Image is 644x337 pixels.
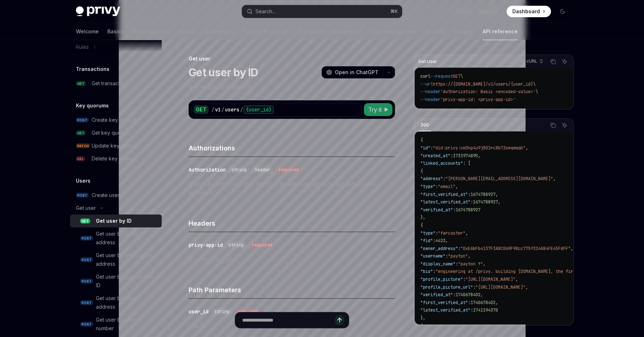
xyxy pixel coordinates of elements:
div: required [276,166,302,173]
a: Demo [455,8,470,15]
a: GETGet key quorum [70,126,162,139]
span: "display_name" [420,261,455,267]
span: header [255,167,270,173]
span: : [ [463,160,470,166]
span: "did:privy:cm3np4u9j001rc8b73seqmqqk" [433,145,526,151]
p: Get a user by user ID. [189,82,395,92]
div: user_id [189,308,209,315]
span: }, [420,315,425,321]
span: "[URL][DOMAIN_NAME]" [475,284,526,290]
span: 1674788927 [455,207,480,213]
a: PATCHUpdate key quorum [70,139,162,152]
span: POST [80,257,93,263]
span: Try it [368,105,382,114]
a: User management [371,23,416,40]
button: Copy the contents from the code block [548,121,558,130]
span: \ [536,89,538,95]
span: 1674788927 [470,192,496,197]
div: 200 [418,121,431,129]
h5: Users [76,177,91,185]
span: --header [420,89,440,95]
span: GET [76,81,86,86]
span: --header [420,97,440,102]
a: POSTGet user by wallet address [70,227,162,249]
span: , [526,145,528,151]
span: 'Authorization: Basic <encoded-value>' [440,89,536,95]
span: "bio" [420,269,433,274]
span: curl [420,73,430,79]
span: https://[DOMAIN_NAME]/v1/users/{user_id} [433,81,533,87]
a: Transaction management [298,23,362,40]
span: \ [460,73,463,79]
span: : [433,269,435,274]
a: Security [425,23,445,40]
span: }, [420,215,425,220]
span: "first_verified_at" [420,300,468,305]
span: Dashboard [512,8,540,15]
button: Toggle dark mode [557,6,568,17]
a: Authentication [132,23,169,40]
span: "first_verified_at" [420,192,468,197]
span: 1674788927 [473,199,498,205]
span: { [420,137,423,143]
span: : [435,184,438,189]
span: POST [80,322,93,327]
span: , [465,230,468,236]
span: : [443,176,445,182]
input: Ask a question... [242,312,335,328]
span: "address" [420,176,443,182]
span: , [478,153,480,159]
span: "email" [438,184,455,189]
div: Authorization [189,166,226,173]
span: POST [76,193,89,198]
span: "latest_verified_at" [420,199,470,205]
span: --request [430,73,453,79]
span: : [470,199,473,205]
div: Get user by phone number [96,316,157,333]
a: POSTGet user by custom auth ID [70,270,162,292]
span: { [420,168,423,174]
span: , [496,192,498,197]
a: Dashboard [507,6,551,17]
p: Basic Auth header with your app ID as the username and your app secret as the password. [189,180,395,197]
span: { [420,222,423,228]
span: "linked_accounts" [420,160,463,166]
span: "farcaster" [438,230,465,236]
h5: Key quorums [76,101,109,110]
a: API reference [483,23,518,40]
h4: Headers [189,218,395,228]
span: "latest_verified_at" [420,307,470,313]
span: GET [80,218,90,224]
span: 4423 [435,238,445,244]
span: "profile_picture" [420,276,463,282]
span: , [445,238,448,244]
span: "verified_at" [420,292,453,298]
a: POSTCreate key quorum [70,114,162,126]
span: "created_at" [420,153,450,159]
div: Get user by email address [96,294,157,311]
span: "owner_address" [420,246,458,251]
span: "username" [420,253,445,259]
button: Try it [364,103,392,116]
div: required [249,241,275,249]
div: / [211,106,214,113]
button: Ask AI [560,121,569,130]
h4: Authorizations [189,143,395,153]
div: privy-app-id [189,241,223,249]
div: Create key quorum [92,116,137,124]
span: : [463,276,465,282]
div: / [240,106,243,113]
a: POSTGet user by email address [70,292,162,313]
span: : [468,300,470,305]
div: Update key quorum [92,141,139,150]
span: string [214,309,229,314]
span: POST [80,236,93,241]
button: cURL [516,56,546,68]
span: ⌘ K [390,9,398,14]
span: POST [80,279,93,284]
span: : [445,253,448,259]
span: , [468,253,470,259]
button: Open search [242,5,402,18]
span: "0xE6bFb4137F3A8C069F98cc775f324A84FE45FdFF" [460,246,571,251]
div: users [225,106,239,113]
